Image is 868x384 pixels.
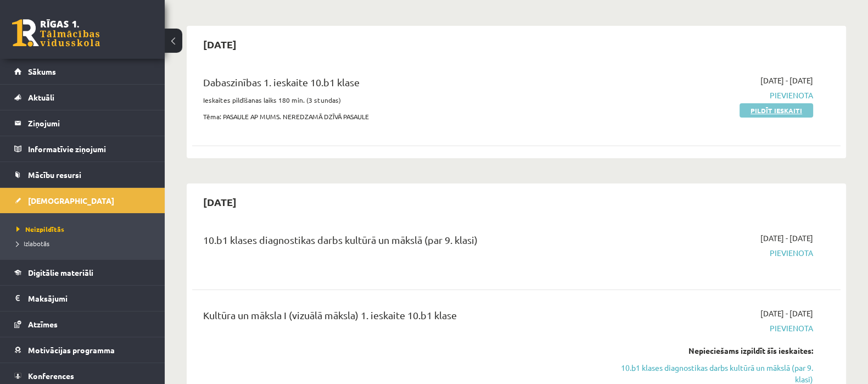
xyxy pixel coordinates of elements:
span: Sākums [28,66,56,76]
a: Aktuāli [14,85,151,110]
span: Pievienota [621,90,813,101]
span: Motivācijas programma [28,345,115,355]
h2: [DATE] [192,189,248,215]
a: Ziņojumi [14,110,151,136]
a: [DEMOGRAPHIC_DATA] [14,188,151,213]
a: Pildīt ieskaiti [740,103,813,118]
a: Digitālie materiāli [14,260,151,285]
span: Pievienota [621,322,813,334]
span: Digitālie materiāli [28,268,93,277]
a: Neizpildītās [16,224,154,234]
legend: Maksājumi [28,286,151,311]
span: Aktuāli [28,92,54,102]
span: Konferences [28,371,74,381]
div: Kultūra un māksla I (vizuālā māksla) 1. ieskaite 10.b1 klase [203,308,604,328]
legend: Informatīvie ziņojumi [28,136,151,162]
a: Informatīvie ziņojumi [14,136,151,162]
h2: [DATE] [192,31,248,57]
div: Dabaszinības 1. ieskaite 10.b1 klase [203,75,604,95]
span: [DEMOGRAPHIC_DATA] [28,196,114,205]
div: 10.b1 klases diagnostikas darbs kultūrā un mākslā (par 9. klasi) [203,232,604,253]
legend: Ziņojumi [28,110,151,136]
span: Neizpildītās [16,225,64,233]
span: [DATE] - [DATE] [760,232,813,244]
span: Atzīmes [28,319,58,329]
span: [DATE] - [DATE] [760,75,813,86]
div: Nepieciešams izpildīt šīs ieskaites: [621,345,813,357]
a: Motivācijas programma [14,337,151,363]
a: Rīgas 1. Tālmācības vidusskola [12,19,100,47]
a: Izlabotās [16,238,154,248]
p: Ieskaites pildīšanas laiks 180 min. (3 stundas) [203,95,604,105]
span: Izlabotās [16,239,49,248]
span: [DATE] - [DATE] [760,308,813,319]
a: Mācību resursi [14,162,151,187]
a: Maksājumi [14,286,151,311]
a: Atzīmes [14,311,151,337]
span: Mācību resursi [28,170,81,180]
p: Tēma: PASAULE AP MUMS. NEREDZAMĀ DZĪVĀ PASAULE [203,112,604,121]
span: Pievienota [621,247,813,259]
a: Sākums [14,59,151,84]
